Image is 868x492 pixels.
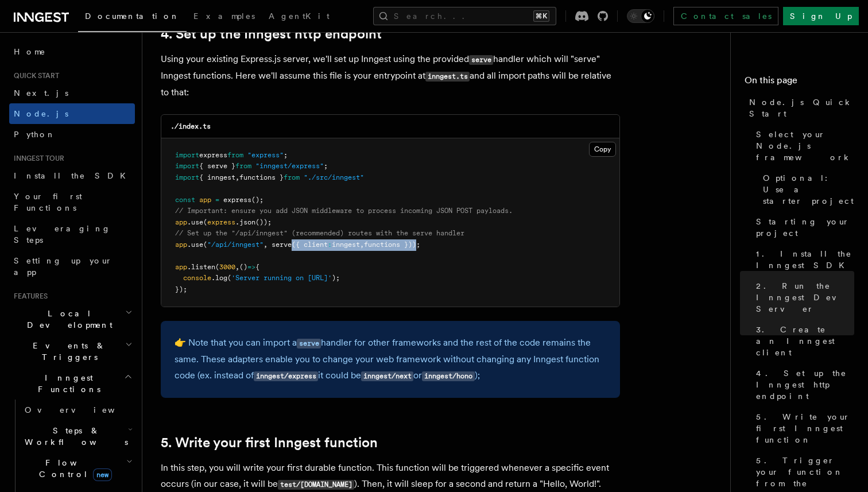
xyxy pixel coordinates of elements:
[533,10,549,22] kbd: ⌘K
[297,337,321,348] a: serve
[223,196,251,204] span: express
[297,339,321,348] code: serve
[756,129,854,163] span: Select your Node.js framework
[170,122,211,130] code: ./index.ts
[751,319,854,363] a: 3. Create an Inngest client
[9,186,135,218] a: Your first Functions
[9,124,135,145] a: Python
[175,285,187,293] span: });
[328,241,332,249] span: :
[589,142,616,157] button: Copy
[193,11,255,21] span: Examples
[175,263,187,271] span: app
[14,224,111,245] span: Leveraging Steps
[20,400,135,420] a: Overview
[175,229,464,237] span: // Set up the "/api/inngest" (recommended) routes with the serve handler
[93,468,112,481] span: new
[469,55,493,65] code: serve
[332,274,340,282] span: );
[284,151,288,159] span: ;
[161,51,620,100] p: Using your existing Express.js server, we'll set up Inngest using the provided handler which will...
[255,263,259,271] span: {
[262,3,336,31] a: AgentKit
[235,162,251,170] span: from
[425,72,470,82] code: inngest.ts
[175,218,187,226] span: app
[9,71,59,80] span: Quick start
[199,151,227,159] span: express
[239,173,284,181] span: functions }
[14,256,113,277] span: Setting up your app
[175,241,187,249] span: app
[9,41,135,62] a: Home
[227,151,243,159] span: from
[364,241,420,249] span: functions }));
[749,96,854,119] span: Node.js Quick Start
[269,11,330,21] span: AgentKit
[199,162,235,170] span: { serve }
[14,46,46,57] span: Home
[9,218,135,250] a: Leveraging Steps
[161,26,382,42] a: 4. Set up the Inngest http endpoint
[235,173,239,181] span: ,
[254,371,318,381] code: inngest/express
[272,241,292,249] span: serve
[9,372,124,395] span: Inngest Functions
[235,263,239,271] span: ,
[215,263,219,271] span: (
[175,151,199,159] span: import
[673,7,778,25] a: Contact sales
[373,7,556,25] button: Search...⌘K
[227,274,231,282] span: (
[187,241,203,249] span: .use
[292,241,328,249] span: ({ client
[161,435,378,451] a: 5. Write your first Inngest function
[78,3,187,32] a: Documentation
[247,263,255,271] span: =>
[235,218,255,226] span: .json
[14,88,68,98] span: Next.js
[203,218,207,226] span: (
[751,243,854,276] a: 1. Install the Inngest SDK
[745,73,854,92] h4: On this page
[758,168,854,211] a: Optional: Use a starter project
[211,274,227,282] span: .log
[9,292,48,301] span: Features
[175,335,606,384] p: 👉 Note that you can import a handler for other frameworks and the rest of the code remains the sa...
[756,248,854,271] span: 1. Install the Inngest SDK
[20,457,126,480] span: Flow Control
[9,303,135,335] button: Local Development
[207,241,263,249] span: "/api/inngest"
[20,425,128,448] span: Steps & Workflows
[751,211,854,243] a: Starting your project
[756,324,854,358] span: 3. Create an Inngest client
[751,406,854,450] a: 5. Write your first Inngest function
[20,452,135,485] button: Flow Controlnew
[745,92,854,124] a: Node.js Quick Start
[219,263,235,271] span: 3000
[284,173,300,181] span: from
[14,171,133,180] span: Install the SDK
[239,263,247,271] span: ()
[756,411,854,445] span: 5. Write your first Inngest function
[247,151,284,159] span: "express"
[255,162,324,170] span: "inngest/express"
[175,196,195,204] span: const
[9,250,135,282] a: Setting up your app
[422,371,474,381] code: inngest/hono
[9,154,64,163] span: Inngest tour
[756,216,854,239] span: Starting your project
[751,276,854,319] a: 2. Run the Inngest Dev Server
[215,196,219,204] span: =
[175,173,199,181] span: import
[627,9,654,23] button: Toggle dark mode
[14,130,56,139] span: Python
[231,274,332,282] span: 'Server running on [URL]'
[207,218,235,226] span: express
[187,3,262,31] a: Examples
[324,162,328,170] span: ;
[255,218,272,226] span: ());
[9,308,125,331] span: Local Development
[20,420,135,452] button: Steps & Workflows
[360,241,364,249] span: ,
